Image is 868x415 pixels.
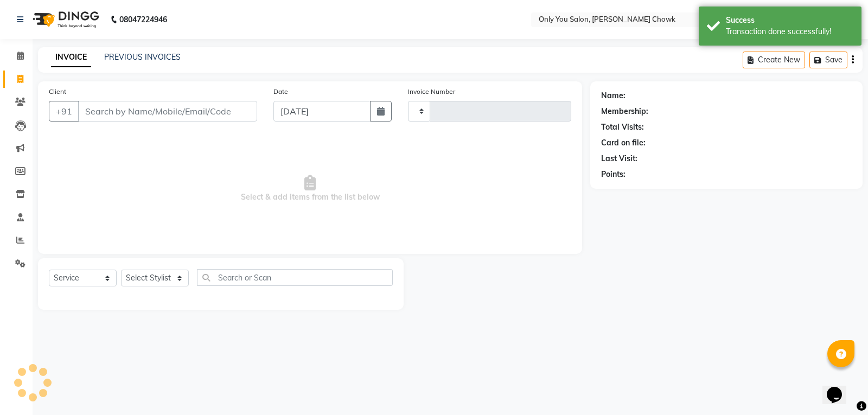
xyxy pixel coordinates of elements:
[273,87,288,97] label: Date
[601,169,626,180] div: Points:
[119,4,167,35] b: 08047224946
[601,122,644,133] div: Total Visits:
[78,101,257,122] input: Search by Name/Mobile/Email/Code
[408,87,455,97] label: Invoice Number
[601,106,648,117] div: Membership:
[726,15,853,26] div: Success
[51,48,91,67] a: INVOICE
[743,52,805,68] button: Create New
[822,372,857,404] iframe: chat widget
[49,101,79,122] button: +91
[809,52,847,68] button: Save
[49,135,571,243] span: Select & add items from the list below
[726,26,853,37] div: Transaction done successfully!
[104,52,181,62] a: PREVIOUS INVOICES
[49,87,66,97] label: Client
[28,4,102,35] img: logo
[601,90,626,101] div: Name:
[601,153,637,164] div: Last Visit:
[197,269,393,286] input: Search or Scan
[601,137,646,149] div: Card on file:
